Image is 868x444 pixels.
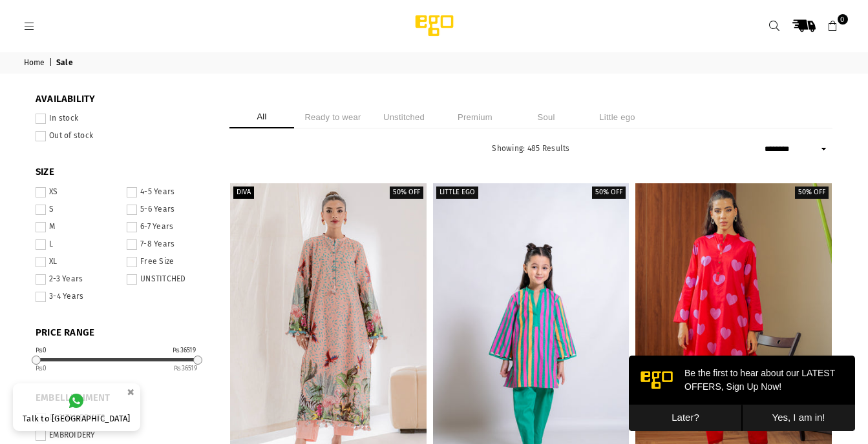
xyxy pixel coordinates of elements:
[36,131,210,141] label: Out of stock
[36,292,119,302] label: 3-4 Years
[301,106,365,128] li: Ready to wear
[127,187,210,197] label: 4-5 Years
[795,187,829,199] label: 50% off
[18,21,41,30] a: Menu
[379,13,489,39] img: Ego
[492,144,569,153] span: Showing: 485 Results
[390,187,423,199] label: 50% off
[36,114,210,124] label: In stock
[36,187,119,197] label: XS
[14,52,854,74] nav: breadcrumbs
[436,187,478,199] label: Little EGO
[36,205,119,215] label: S
[821,14,845,37] a: 0
[36,327,210,339] span: PRICE RANGE
[127,274,210,285] label: UNSTITCHED
[56,58,75,68] span: Sale
[174,365,197,372] ins: 36519
[592,187,626,199] label: 50% off
[127,239,210,250] label: 7-8 Years
[372,106,436,128] li: Unstitched
[127,205,210,215] label: 5-6 Years
[585,106,650,128] li: Little ego
[127,257,210,267] label: Free Size
[514,106,578,128] li: Soul
[838,14,848,25] span: 0
[763,14,787,37] a: Search
[36,257,119,267] label: XL
[36,274,119,285] label: 2-3 Years
[36,347,47,354] div: ₨0
[233,187,254,199] label: Diva
[36,166,210,179] span: SIZE
[36,430,210,441] label: EMBROIDERY
[36,222,119,232] label: M
[123,381,138,403] button: ×
[13,383,140,431] a: Talk to [GEOGRAPHIC_DATA]
[49,58,54,68] span: |
[629,356,855,431] iframe: webpush-onsite
[443,106,507,128] li: Premium
[173,347,196,354] div: ₨36519
[36,365,47,372] ins: 0
[229,106,294,128] li: All
[24,58,47,68] a: Home
[127,222,210,232] label: 6-7 Years
[36,239,119,250] label: L
[36,93,210,106] span: Availability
